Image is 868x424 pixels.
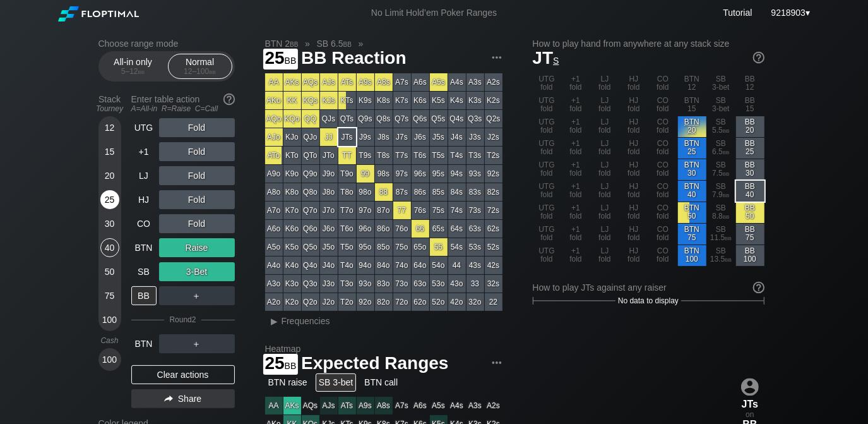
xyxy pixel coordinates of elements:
[338,165,356,183] div: T9o
[467,238,484,256] div: 53s
[283,275,301,293] div: K3o
[375,110,393,128] div: Q8s
[375,202,393,219] div: 87o
[320,128,338,146] div: JJ
[131,262,157,281] div: SB
[448,128,466,146] div: J4s
[620,202,648,223] div: HJ fold
[357,128,374,146] div: J9s
[265,73,283,91] div: AA
[100,310,119,329] div: 100
[393,110,411,128] div: Q7s
[591,224,619,245] div: LJ fold
[302,147,319,164] div: QTo
[100,350,119,369] div: 100
[338,220,356,238] div: T6o
[533,48,559,68] span: JT
[533,224,561,245] div: UTG fold
[263,38,300,49] span: BTN 2
[485,275,502,293] div: 32s
[736,138,764,159] div: BB 25
[302,220,319,238] div: Q6o
[725,255,732,263] span: bb
[393,257,411,274] div: 74o
[723,190,730,199] span: bb
[430,220,448,238] div: 65s
[467,202,484,219] div: 73s
[591,138,619,159] div: LJ fold
[375,220,393,238] div: 86o
[412,238,429,256] div: 65o
[375,73,393,91] div: A8s
[131,286,157,305] div: BB
[412,275,429,293] div: 63o
[467,165,484,183] div: 93s
[100,166,119,185] div: 20
[448,73,466,91] div: A4s
[138,67,145,76] span: bb
[490,51,504,64] img: ellipsis.fd386fe8.svg
[533,116,561,137] div: UTG fold
[283,73,301,91] div: AKs
[467,275,484,293] div: 33
[265,238,283,256] div: A5o
[649,245,677,266] div: CO fold
[265,202,283,219] div: A7o
[412,202,429,219] div: 76s
[533,202,561,223] div: UTG fold
[320,73,338,91] div: AJs
[485,128,502,146] div: J2s
[649,116,677,137] div: CO fold
[467,257,484,274] div: 43s
[678,95,706,116] div: BTN 15
[159,286,235,305] div: ＋
[485,110,502,128] div: Q2s
[338,238,356,256] div: T5o
[320,275,338,293] div: J3o
[467,183,484,201] div: 83s
[485,92,502,109] div: K2s
[562,181,590,202] div: +1 fold
[159,190,235,209] div: Fold
[533,282,764,293] div: How to play JTs against any raiser
[393,220,411,238] div: 76o
[553,52,559,66] span: s
[320,147,338,164] div: JTo
[678,116,706,137] div: Don't fold. No recommendation for action.
[263,49,299,70] span: 25
[159,166,235,185] div: Fold
[736,245,764,266] div: BB 100
[467,147,484,164] div: T3s
[736,95,764,116] div: BB 15
[562,138,590,159] div: +1 fold
[338,147,356,164] div: TT
[485,257,502,274] div: 42s
[299,39,317,49] span: »
[320,92,338,109] div: KJs
[723,169,730,178] span: bb
[485,147,502,164] div: T2s
[562,245,590,266] div: +1 fold
[357,73,374,91] div: A9s
[752,51,766,64] img: help.32db89a4.svg
[320,238,338,256] div: J5o
[302,183,319,201] div: Q8o
[591,116,619,137] div: LJ fold
[562,73,590,94] div: +1 fold
[320,202,338,219] div: J7o
[485,202,502,219] div: 72s
[265,128,283,146] div: AJo
[171,54,229,78] div: Normal
[448,220,466,238] div: 64s
[725,233,732,242] span: bb
[58,6,139,21] img: Floptimal logo
[357,220,374,238] div: 96o
[430,128,448,146] div: J5s
[723,147,730,156] span: bb
[393,73,411,91] div: A7s
[393,238,411,256] div: 75o
[485,165,502,183] div: 92s
[678,245,706,266] div: BTN 100
[299,49,408,70] span: BB Reaction
[375,275,393,293] div: 83o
